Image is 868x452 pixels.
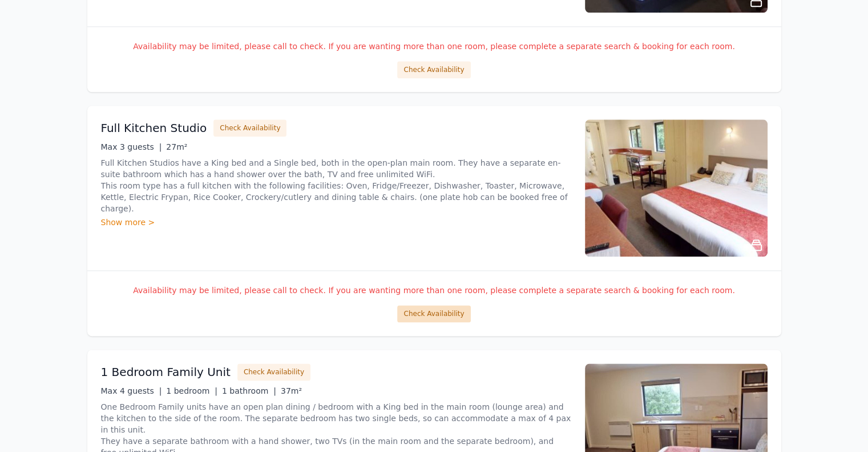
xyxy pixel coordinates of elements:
span: 1 bedroom | [166,386,217,395]
button: Check Availability [397,61,470,78]
button: Check Availability [397,305,470,322]
span: 1 bathroom | [222,386,276,395]
button: Check Availability [237,363,310,381]
span: 37m² [281,386,302,395]
button: Check Availability [213,119,286,137]
h3: Full Kitchen Studio [101,120,207,136]
h3: 1 Bedroom Family Unit [101,364,231,380]
p: Full Kitchen Studios have a King bed and a Single bed, both in the open-plan main room. They have... [101,157,571,214]
p: Availability may be limited, please call to check. If you are wanting more than one room, please ... [101,41,768,52]
div: Show more > [101,217,571,228]
span: Max 3 guests | [101,142,162,151]
span: Max 4 guests | [101,386,162,395]
p: Availability may be limited, please call to check. If you are wanting more than one room, please ... [101,285,768,296]
span: 27m² [166,142,187,151]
